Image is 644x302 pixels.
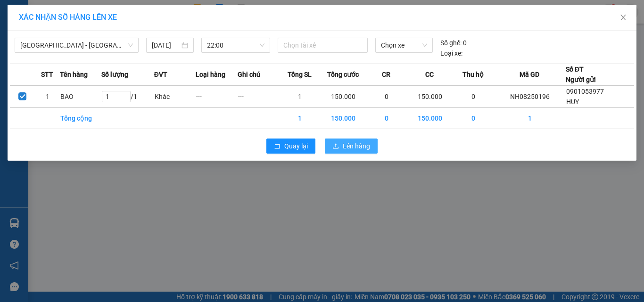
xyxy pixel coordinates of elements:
[19,13,117,22] span: XÁC NHẬN SỐ HÀNG LÊN XE
[619,14,627,21] span: close
[35,86,60,108] td: 1
[110,31,176,44] div: 0907973786
[8,8,23,18] span: Gửi:
[238,86,279,108] td: ---
[288,69,312,80] span: Tổng SL
[207,38,265,52] span: 22:00
[520,69,539,80] span: Mã GD
[196,86,237,108] td: ---
[8,29,104,41] div: HUY
[566,64,596,85] div: Số ĐT Người gửi
[440,38,467,48] div: 0
[284,141,308,151] span: Quay lại
[462,69,484,80] span: Thu hộ
[453,108,494,129] td: 0
[8,8,104,29] div: [GEOGRAPHIC_DATA]
[154,86,196,108] td: Khác
[453,86,494,108] td: 0
[321,86,365,108] td: 150.000
[238,69,260,80] span: Ghi chú
[110,9,133,19] span: Nhận:
[101,69,128,80] span: Số lượng
[8,41,104,54] div: 0901053977
[321,108,365,129] td: 150.000
[109,59,129,82] span: Chưa thu :
[382,69,390,80] span: CR
[110,19,176,31] div: Thương
[41,69,53,80] span: STT
[279,108,321,129] td: 1
[154,69,167,80] span: ĐVT
[325,139,378,154] button: uploadLên hàng
[440,38,462,48] span: Số ghế:
[332,143,339,150] span: upload
[279,86,321,108] td: 1
[610,5,636,31] button: Close
[20,38,133,52] span: Ninh Hòa - Sài Gòn (Hàng hóa)
[60,108,101,129] td: Tổng cộng
[274,143,281,150] span: rollback
[566,98,579,106] span: HUY
[407,108,452,129] td: 150.000
[407,86,452,108] td: 150.000
[60,86,101,108] td: BAO
[109,59,177,82] div: 150.000
[110,8,176,19] div: Quận 5
[494,86,566,108] td: NH08250196
[366,86,407,108] td: 0
[440,48,462,58] span: Loại xe:
[266,139,315,154] button: rollbackQuay lại
[101,86,154,108] td: / 1
[566,88,604,95] span: 0901053977
[60,69,88,80] span: Tên hàng
[366,108,407,129] td: 0
[196,69,225,80] span: Loại hàng
[343,141,370,151] span: Lên hàng
[425,69,434,80] span: CC
[494,108,566,129] td: 1
[381,38,427,52] span: Chọn xe
[327,69,359,80] span: Tổng cước
[152,40,179,50] input: 13/08/2025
